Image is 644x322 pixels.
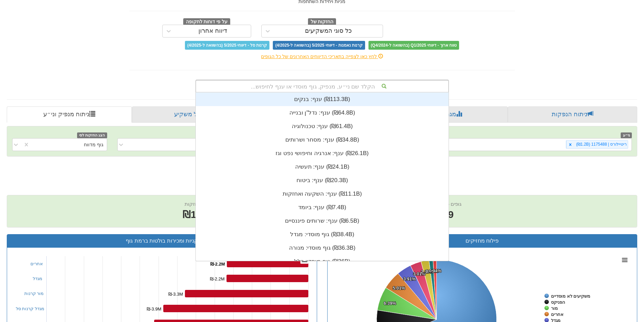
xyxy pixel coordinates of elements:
[24,291,44,296] a: מור קרנות
[551,300,565,305] tspan: הפניקס
[196,120,449,133] div: ענף: ‏טכנולוגיה ‎(₪61.4B)‎
[168,292,183,297] tspan: ₪-3.3M
[196,201,449,214] div: ענף: ‏ביומד ‎(₪7.4B)‎
[183,18,230,26] span: על פי דוחות לתקופה
[124,53,520,60] div: לחץ כאן לצפייה בתאריכי הדיווחים האחרונים של כל הגופים
[84,141,103,148] div: גוף מדווח
[210,262,225,267] tspan: ₪-2.2M
[196,187,449,201] div: ענף: ‏השקעה ואחזקות ‎(₪11.1B)‎
[508,106,637,123] a: ניתוח הנפקות
[333,238,632,244] h3: פילוח מחזיקים
[196,93,449,295] div: grid
[210,276,224,281] tspan: ₪-2.2M
[413,271,426,276] tspan: 3.01%
[196,255,449,268] div: גוף מוסדי: ‏כלל ‎(₪36B)‎
[384,301,396,306] tspan: 6.39%
[196,147,449,160] div: ענף: ‏אנרגיה וחיפושי נפט וגז ‎(₪26.1B)‎
[308,18,336,26] span: החזקות של
[16,306,44,311] a: מגדל קרנות סל
[33,276,42,281] a: מגדל
[132,106,259,123] a: פרופיל משקיע
[551,306,558,311] tspan: מור
[196,160,449,174] div: ענף: ‏תעשיה ‎(₪24.1B)‎
[7,106,132,123] a: ניתוח מנפיק וני״ע
[621,132,632,138] span: ני״ע
[574,141,628,148] div: ריטיילורס | 1175488 (₪1.2B)
[426,269,438,274] tspan: 1.09%
[147,306,161,312] tspan: ₪-3.9M
[77,132,107,138] span: הצג החזקות לפי
[305,28,352,34] div: כל סוגי המשקיעים
[403,276,416,281] tspan: 3.91%
[551,294,590,299] tspan: משקיעים לא מוסדיים
[198,28,227,34] div: דיווח אחרון
[393,286,405,291] tspan: 5.01%
[273,41,365,50] span: קרנות נאמנות - דיווחי 5/2025 (בהשוואה ל-4/2025)
[196,93,449,106] div: ענף: ‏בנקים ‎(₪113.3B)‎
[196,133,449,147] div: ענף: ‏מסחר ושרותים ‎(₪34.8B)‎
[551,312,564,317] tspan: אחרים
[7,163,637,174] h2: ריטיילורס | 1175488 - ניתוח ני״ע
[30,261,43,266] a: אחרים
[185,41,269,50] span: קרנות סל - דיווחי 5/2025 (בהשוואה ל-4/2025)
[196,80,448,92] div: הקלד שם ני״ע, מנפיק, גוף מוסדי או ענף לחיפוש...
[368,41,459,50] span: טווח ארוך - דיווחי Q1/2025 (בהשוואה ל-Q4/2024)
[196,106,449,120] div: ענף: ‏נדל"ן ובנייה ‎(₪64.8B)‎
[196,241,449,255] div: גוף מוסדי: ‏מנורה ‎(₪36.3B)‎
[421,269,433,274] tspan: 2.15%
[429,268,442,273] tspan: 0.94%
[185,201,210,207] span: שווי החזקות
[196,214,449,228] div: ענף: ‏שרותים פיננסיים ‎(₪6.5B)‎
[12,238,312,244] h3: קניות ומכירות בולטות ברמת גוף
[196,228,449,241] div: גוף מוסדי: ‏מגדל ‎(₪38.4B)‎
[196,174,449,187] div: ענף: ‏ביטוח ‎(₪20.3B)‎
[183,209,212,220] span: ₪1.2B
